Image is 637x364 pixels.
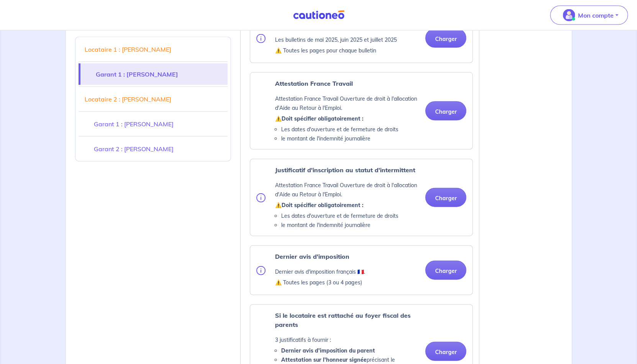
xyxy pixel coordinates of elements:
li: Les dates d'ouverture et de fermeture de droits [281,211,419,220]
div: categoryName: intermittent-registration, userCategory: intermittent [250,159,473,236]
a: Locataire 1 : [PERSON_NAME] [79,38,228,60]
p: ⚠️ Toutes les pages (3 ou 4 pages) [275,278,365,287]
li: le montant de l'indemnité journalière [281,220,419,230]
img: info.svg [256,34,265,43]
div: categoryName: tax-assessment, userCategory: intermittent [250,245,473,295]
p: Attestation France Travail Ouverture de droit à l'allocation d'Aide au Retour à l'Emploi. [275,94,419,113]
strong: Justificatif d'inscription au statut d'intermittent [275,166,415,174]
p: Les bulletins de mai 2025, juin 2025 et juillet 2025 [275,35,396,44]
button: illu_account_valid_menu.svgMon compte [550,6,628,25]
p: ⚠️ [275,114,419,123]
a: Garant 2 : [PERSON_NAME] [79,138,228,159]
strong: Doit spécifier obligatoirement : [281,202,363,209]
div: categoryName: amount-unemployment-allowance-proof, userCategory: intermittent [250,72,473,150]
div: categoryName: pay-slip, userCategory: intermittent [250,13,473,63]
strong: Doit spécifier obligatoirement : [281,115,363,122]
img: info.svg [256,266,265,275]
p: Dernier avis d'imposition français 🇫🇷. [275,267,365,276]
p: Mon compte [578,11,614,20]
button: Charger [425,29,466,48]
li: le montant de l'indemnité journalière [281,134,419,143]
a: Garant 1 : [PERSON_NAME] [79,113,228,134]
p: Attestation France Travail Ouverture de droit à l'allocation d'Aide au Retour à l'Emploi. [275,181,419,199]
img: illu_account_valid_menu.svg [563,9,575,21]
li: Les dates d'ouverture et de fermeture de droits [281,125,419,134]
button: Charger [425,261,466,280]
button: Charger [425,101,466,121]
img: Cautioneo [290,10,347,20]
strong: Dernier avis d'imposition du parent [281,347,375,354]
strong: Dernier avis d'imposition [275,253,349,260]
p: 3 justificatifs à fournir : [275,335,419,344]
strong: Attestation sur l'honneur signée [281,356,366,363]
strong: Si le locataire est rattaché au foyer fiscal des parents [275,312,410,328]
a: Locataire 2 : [PERSON_NAME] [79,88,228,109]
p: ⚠️ Toutes les pages pour chaque bulletin [275,46,396,55]
button: Charger [425,188,466,207]
p: ⚠️ [275,201,419,210]
a: Garant 1 : [PERSON_NAME] [80,63,228,85]
button: Charger [425,342,466,361]
img: info.svg [256,193,265,202]
strong: Attestation France Travail [275,80,352,87]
